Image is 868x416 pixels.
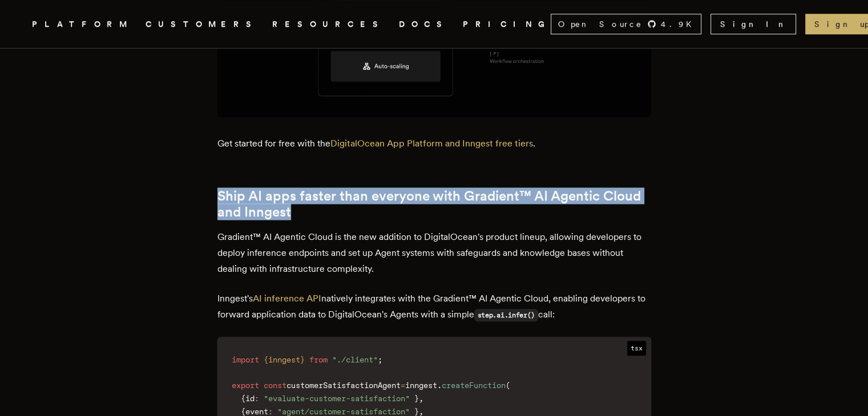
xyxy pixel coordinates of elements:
[300,355,305,364] span: }
[241,407,245,416] span: {
[442,381,506,390] span: createFunction
[217,188,651,220] h2: Ship AI apps faster than everyone with Gradient™ AI Agentic Cloud and Inngest
[264,381,286,390] span: const
[232,355,259,364] span: import
[245,407,268,416] span: event
[272,17,385,31] button: RESOURCES
[217,229,651,277] p: Gradient™ AI Agentic Cloud is the new addition to DigitalOcean's product lineup, allowing develop...
[558,18,643,30] span: Open Source
[217,136,651,152] p: Get started for free with the .
[414,407,419,416] span: }
[332,355,378,364] span: "./client"
[255,394,259,403] span: :
[437,381,442,390] span: .
[627,341,646,356] span: tsx
[253,293,321,304] a: AI inference API
[710,14,796,34] a: Sign In
[268,355,300,364] span: inngest
[661,18,699,30] span: 4.9 K
[474,309,539,321] code: step.ai.infer()
[330,138,533,149] a: DigitalOcean App Platform and Inngest free tiers
[463,17,551,31] a: PRICING
[32,17,132,31] button: PLATFORM
[405,381,437,390] span: inngest
[217,291,651,323] p: Inngest's natively integrates with the Gradient™ AI Agentic Cloud, enabling developers to forward...
[506,381,510,390] span: (
[399,17,449,31] a: DOCS
[419,394,423,403] span: ,
[241,394,245,403] span: {
[277,407,410,416] span: "agent/customer-satisfaction"
[245,394,255,403] span: id
[264,355,268,364] span: {
[232,381,259,390] span: export
[401,381,405,390] span: =
[419,407,423,416] span: ,
[414,394,419,403] span: }
[264,394,410,403] span: "evaluate-customer-satisfaction"
[378,355,382,364] span: ;
[268,407,273,416] span: :
[146,17,259,31] a: CUSTOMERS
[286,381,401,390] span: customerSatisfactionAgent
[309,355,328,364] span: from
